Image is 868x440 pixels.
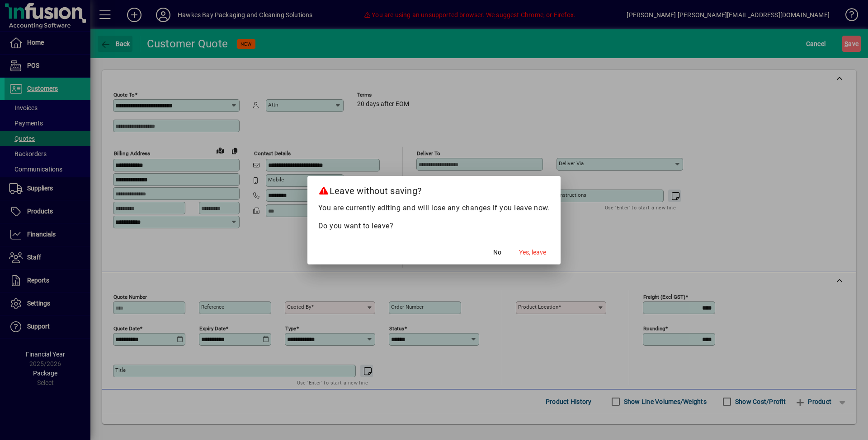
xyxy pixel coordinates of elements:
p: Do you want to leave? [318,221,550,232]
span: No [493,248,501,257]
h2: Leave without saving? [307,176,561,202]
button: No [483,245,512,261]
p: You are currently editing and will lose any changes if you leave now. [318,203,550,213]
span: Yes, leave [519,248,546,257]
button: Yes, leave [515,245,550,261]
